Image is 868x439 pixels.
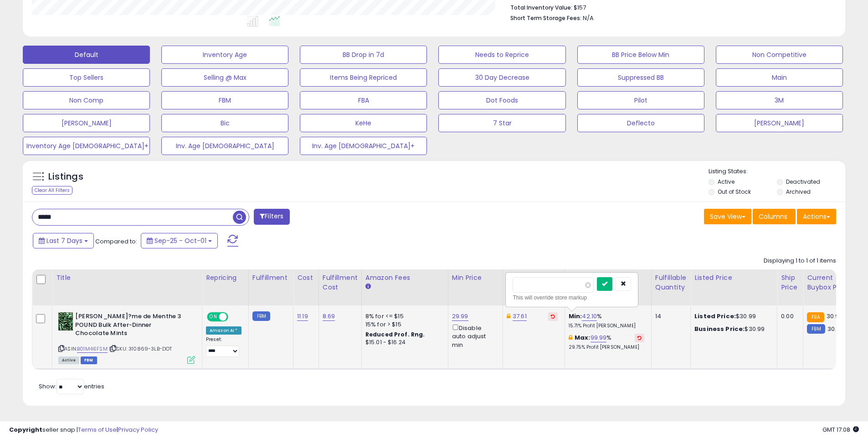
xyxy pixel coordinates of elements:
button: Filters [254,209,289,225]
button: KeHe [300,114,427,132]
b: Max: [575,333,591,342]
span: 2025-10-9 17:08 GMT [822,425,859,434]
button: Dot Foods [438,91,565,109]
span: Columns [759,212,787,221]
a: 11.19 [297,312,308,321]
div: Cost [297,273,315,283]
button: Columns [753,209,796,224]
span: All listings currently available for purchase on Amazon [58,356,79,364]
strong: Copyright [9,425,42,434]
div: Repricing [206,273,245,283]
button: FBM [161,91,288,109]
div: seller snap | | [9,426,158,434]
b: Reduced Prof. Rng. [365,331,425,338]
div: Ship Price [781,273,799,292]
button: Default [23,46,150,64]
b: Short Term Storage Fees: [510,14,581,22]
button: Selling @ Max [161,68,288,87]
button: Sep-25 - Oct-01 [141,233,218,248]
span: FBM [81,356,97,364]
a: 37.61 [513,312,527,321]
div: Listed Price [694,273,773,283]
a: 29.99 [452,312,468,321]
span: | SKU: 310869-3LB-DOT [109,345,172,352]
button: Inventory Age [DEMOGRAPHIC_DATA]+ [23,137,150,155]
a: 99.99 [591,333,607,342]
button: 3M [716,91,843,109]
h5: Listings [48,170,83,183]
b: [PERSON_NAME]?me de Menthe 3 POUND Bulk After-Dinner Chocolate Mints [75,312,186,340]
a: Terms of Use [78,425,117,434]
i: Revert to store-level Max Markup [637,336,642,340]
button: Last 7 Days [33,233,94,248]
b: Listed Price: [694,312,736,320]
button: [PERSON_NAME] [23,114,150,132]
div: Clear All Filters [32,186,72,195]
div: ASIN: [58,312,195,363]
a: Privacy Policy [118,425,158,434]
span: Show: entries [39,382,104,391]
button: Bic [161,114,288,132]
div: Disable auto adjust min [452,323,496,349]
button: Top Sellers [23,68,150,87]
div: Amazon AI * [206,326,241,335]
div: % [569,312,644,329]
button: Save View [704,209,751,224]
div: 15% for > $15 [365,320,441,329]
b: Total Inventory Value: [510,4,572,11]
button: Items Being Repriced [300,68,427,87]
div: This will override store markup [513,293,631,302]
div: Current Buybox Price [807,273,854,292]
button: Deflecto [577,114,704,132]
div: Preset: [206,336,241,357]
span: Last 7 Days [46,236,82,245]
div: Min Price [452,273,499,283]
div: Markup on Cost [569,273,647,283]
small: FBM [807,324,825,334]
span: Sep-25 - Oct-01 [154,236,206,245]
p: 29.75% Profit [PERSON_NAME] [569,344,644,351]
label: Archived [786,188,811,196]
a: 42.10 [582,312,597,321]
button: 7 Star [438,114,565,132]
span: Compared to: [95,237,137,246]
label: Out of Stock [718,188,751,196]
span: N/A [583,14,594,22]
button: 30 Day Decrease [438,68,565,87]
a: B01M4IEFSM [77,345,108,353]
img: 51yNQokWQjL._SL40_.jpg [58,312,73,331]
button: Actions [797,209,836,224]
button: Suppressed BB [577,68,704,87]
div: Title [56,273,198,283]
button: Pilot [577,91,704,109]
p: 15.71% Profit [PERSON_NAME] [569,323,644,329]
div: $30.99 [694,312,770,320]
div: $30.99 [694,325,770,333]
span: ON [208,313,219,321]
div: Displaying 1 to 1 of 1 items [764,257,836,265]
div: 14 [655,312,683,320]
button: Non Comp [23,91,150,109]
small: FBA [807,312,824,322]
span: 30.99 [827,312,843,320]
button: BB Price Below Min [577,46,704,64]
label: Active [718,178,734,186]
button: Needs to Reprice [438,46,565,64]
label: Deactivated [786,178,820,186]
b: Min: [569,312,582,320]
span: 30.33 [827,325,844,333]
p: Listing States: [709,167,845,176]
button: Main [716,68,843,87]
div: Fulfillment [252,273,289,283]
span: OFF [227,313,241,321]
button: BB Drop in 7d [300,46,427,64]
div: $15.01 - $16.24 [365,339,441,346]
small: FBM [252,311,270,321]
div: Amazon Fees [365,273,444,283]
div: % [569,334,644,351]
button: Non Competitive [716,46,843,64]
a: 8.69 [323,312,335,321]
button: Inv. Age [DEMOGRAPHIC_DATA]+ [300,137,427,155]
i: This overrides the store level max markup for this listing [569,335,572,341]
div: 0.00 [781,312,796,320]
